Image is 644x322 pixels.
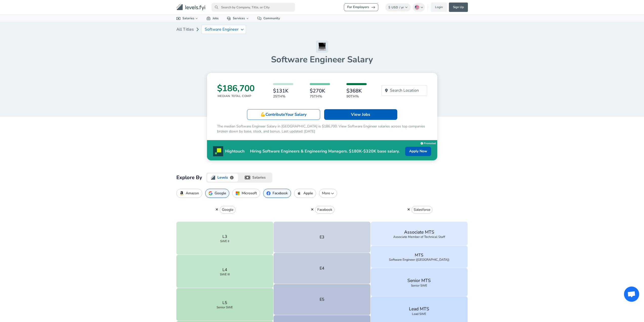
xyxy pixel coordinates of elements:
a: Community [253,15,284,22]
button: English (US) [413,3,425,12]
p: Hiring Software Engineers & Engineering Managers. $180K-$320K base salary. [244,148,405,154]
a: Jobs [202,15,223,22]
button: L5Senior SWE [176,288,274,321]
p: MTS [415,252,423,258]
p: L5 [222,300,227,306]
p: Google [215,191,226,195]
h3: $186,700 [217,83,255,94]
p: E3 [320,234,324,240]
button: salaries [239,173,272,183]
h1: Software Engineer Salary [176,54,468,65]
p: More [321,191,335,196]
p: 25th% [273,94,293,99]
h2: Explore By [176,174,202,182]
a: For Employers [344,3,378,11]
p: The median Software Engineer Salary in [GEOGRAPHIC_DATA] is $186,700. View Software Engineer sala... [217,124,427,134]
p: Lead MTS [409,306,429,312]
img: Promo Logo [213,146,223,156]
span: Senior SWE [217,306,233,309]
button: Facebook [263,189,291,198]
span: Senior SWE [411,284,427,287]
img: AmazonIcon [180,191,184,195]
button: $USD/ yr [385,3,411,11]
p: Apple [303,191,313,195]
p: Google [222,207,233,212]
h6: $368K [346,88,367,94]
button: E4 [274,253,371,284]
a: Apply Now [405,147,431,156]
button: L4SWE III [176,255,274,288]
span: USD [391,5,398,9]
p: Facebook [273,191,288,195]
p: E4 [320,265,324,271]
p: Senior MTS [407,277,431,284]
button: Salesforce [411,206,432,214]
button: Associate MTSAssociate Member of Technical Staff [371,222,468,245]
p: Amazon [186,191,199,195]
p: View Jobs [351,111,370,118]
span: $ [388,5,390,9]
button: levels.fyi logoLevels [206,173,239,183]
p: 75th% [310,94,330,99]
p: 💪 Contribute [260,111,306,118]
span: SWE III [220,273,230,276]
p: Associate MTS [404,229,434,236]
h6: $270K [310,88,330,94]
p: Salesforce [414,207,430,212]
img: GoogleIcon [209,191,213,195]
p: Hightouch [225,148,244,154]
a: 💪ContributeYour Salary [247,109,320,120]
img: Software Engineer Icon [316,41,328,53]
span: Associate Member of Technical Staff [393,235,445,238]
input: Search by Company, Title, or City [212,3,295,12]
button: Microsoft [232,189,260,198]
button: Facebook [315,206,335,214]
p: Search Location [390,87,419,93]
p: 90th% [346,94,367,99]
a: All Titles [176,24,194,34]
img: AppleIcon [297,191,301,195]
img: MicrosoftIcon [236,191,240,195]
a: Salaries [172,15,203,22]
p: E5 [320,296,324,302]
p: Facebook [317,207,332,212]
h6: $131K [273,88,293,94]
a: Login [431,3,447,12]
p: L3 [222,234,227,240]
a: Services [223,15,253,22]
img: levels.fyi logo [211,175,215,180]
button: Amazon [176,189,202,198]
button: Senior MTSSenior SWE [371,268,468,296]
button: MTSSoftware Engineer ([GEOGRAPHIC_DATA]) [371,246,468,268]
a: View Jobs [324,109,397,120]
nav: primary [170,2,474,12]
button: Google [205,189,229,198]
img: FacebookIcon [266,191,271,195]
button: Google [220,206,236,214]
button: More [319,189,337,198]
button: L3SWE II [176,222,274,255]
button: Apple [294,189,316,198]
span: Your Salary [285,112,306,117]
p: Software Engineer [205,27,239,32]
p: Median Total Comp [218,94,255,98]
button: E3 [274,222,371,253]
img: English (US) [415,5,419,9]
a: Sign Up [449,3,468,12]
span: SWE II [220,240,229,243]
span: Software Engineer ([GEOGRAPHIC_DATA]) [389,258,449,261]
p: Microsoft [242,191,257,195]
a: Promoted [421,141,436,145]
p: L4 [222,267,227,273]
button: E5 [274,284,371,315]
span: Lead SWE [412,312,426,315]
span: / yr [399,5,404,9]
div: Open chat [624,287,639,302]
